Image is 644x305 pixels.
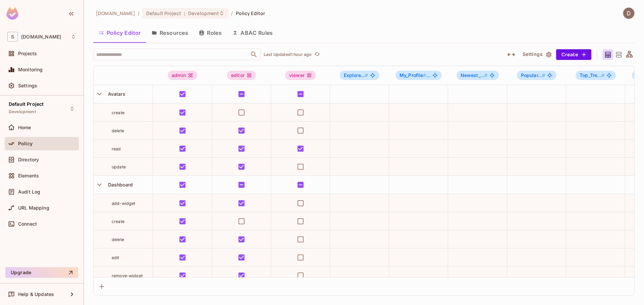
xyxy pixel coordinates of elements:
span: Policy Editor [236,10,265,16]
span: Avatars [105,91,125,97]
span: Workspace: savameta.com [21,34,61,40]
span: Help & Updates [18,292,54,297]
span: # [542,72,545,78]
li: / [138,10,140,16]
div: admin [168,71,197,80]
span: Top_Trending#admin [576,71,616,80]
button: Resources [146,24,194,41]
span: Home [18,125,31,130]
span: Newest_Avatars#admin [457,71,499,80]
span: Elements [18,173,39,178]
span: # [484,72,487,78]
button: Policy Editor [93,24,146,41]
button: Create [556,49,591,60]
span: remove-widget [112,273,143,278]
img: Dat Nghiem Quoc [623,8,634,19]
li: / [231,10,233,16]
span: Settings [18,83,37,88]
span: Policy [18,141,33,146]
button: ABAC Rules [227,24,278,41]
span: S [7,32,18,42]
span: edit [112,255,119,260]
span: Development [188,10,219,16]
span: Newest_... [461,72,488,78]
span: # [423,72,426,78]
span: Popular... [521,72,545,78]
span: add-widget [112,201,136,206]
button: Open [249,50,259,59]
span: Default Project [146,10,181,16]
button: refresh [313,51,321,59]
span: Explore... [344,72,368,78]
span: Directory [18,157,39,162]
span: delete [112,128,124,133]
span: read [112,146,121,151]
span: URL Mapping [18,205,49,211]
span: update [112,164,126,169]
p: Last Updated 1 hour ago [264,52,312,57]
div: viewer [285,71,316,80]
span: # [601,72,604,78]
button: Upgrade [5,267,78,278]
span: ... [399,73,430,78]
span: Default Project [9,101,44,107]
span: create [112,110,124,115]
span: refresh [314,51,320,58]
span: Popular_Avatars#admin [517,71,557,80]
span: My_Profile#admin [395,71,442,80]
span: : [183,11,186,16]
span: Audit Log [18,189,40,195]
span: the active workspace [96,10,135,16]
span: Projects [18,51,37,56]
span: delete [112,237,124,242]
span: My_Profile [399,72,426,78]
span: Monitoring [18,67,43,72]
span: Click to refresh data [312,51,321,59]
span: Connect [18,221,37,227]
button: Roles [194,24,227,41]
img: SReyMgAAAABJRU5ErkJggg== [6,7,18,20]
span: # [365,72,368,78]
span: create [112,219,124,224]
button: Settings [520,49,553,60]
span: Dashboard [105,182,133,187]
span: Top_Tre... [580,72,604,78]
div: editor [227,71,256,80]
span: Explore_Avatar#admin [340,71,380,80]
span: Development [9,109,36,115]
